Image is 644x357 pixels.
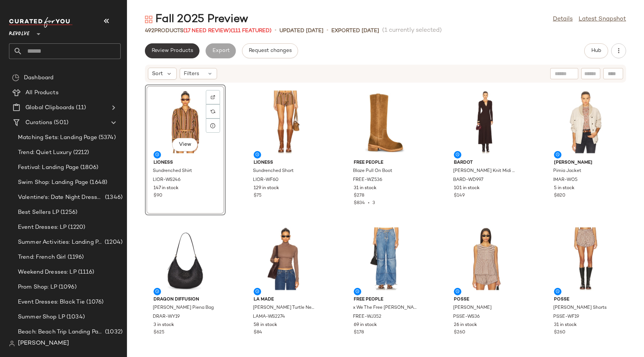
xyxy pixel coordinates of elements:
[554,160,617,166] span: [PERSON_NAME]
[382,26,442,35] span: (1 currently selected)
[554,296,617,303] span: Posse
[52,119,68,127] span: (501)
[242,43,298,58] button: Request changes
[9,17,72,28] img: cfy_white_logo.C9jOOHJF.svg
[353,168,392,175] span: Blaze Pull On Boot
[354,201,365,206] span: $834
[548,87,623,157] img: IMAR-WO5_V1.jpg
[454,185,480,192] span: 101 in stock
[97,133,116,142] span: (5374)
[326,26,328,35] span: •
[448,224,523,293] img: PSSE-WS36_V1.jpg
[354,329,364,336] span: $178
[254,160,317,166] span: LIONESS
[66,253,84,262] span: (1196)
[554,185,575,192] span: 5 in stock
[554,322,577,329] span: 31 in stock
[18,283,57,292] span: Prom Shop: LP
[77,268,95,277] span: (1116)
[354,193,364,199] span: $278
[18,253,66,262] span: Trend: French Girl
[18,238,103,247] span: Summer Activities: Landing Page
[248,87,323,157] img: LIOR-WF60_V1.jpg
[454,160,517,166] span: Bardot
[253,168,294,175] span: Sundrenched Short
[354,322,377,329] span: 69 in stock
[103,193,123,202] span: (1346)
[145,43,199,58] button: Review Products
[154,329,164,336] span: $625
[275,26,276,35] span: •
[172,138,198,151] button: View
[579,15,626,24] a: Latest Snapshot
[145,12,248,27] div: Fall 2025 Preview
[25,119,52,127] span: Curations
[348,224,423,293] img: FREE-WJ352_V1.jpg
[72,148,89,157] span: (2212)
[584,43,608,58] button: Hub
[103,238,123,247] span: (1204)
[231,28,272,34] span: (111 Featured)
[12,74,19,81] img: svg%3e
[454,193,465,199] span: $149
[453,305,492,311] span: [PERSON_NAME]
[18,268,77,277] span: Weekend Dresses: LP
[331,27,379,35] p: Exported [DATE]
[18,313,65,321] span: Summer Shop LP
[103,328,123,336] span: (1032)
[254,193,261,199] span: $75
[254,322,277,329] span: 58 in stock
[553,305,607,311] span: [PERSON_NAME] Shorts
[151,48,193,54] span: Review Products
[18,223,66,232] span: Event Dresses: LP
[254,296,317,303] span: LA Made
[153,177,180,184] span: LIOR-WS246
[24,74,53,82] span: Dashboard
[184,70,199,78] span: Filters
[18,178,88,187] span: Swim Shop: Landing Page
[79,163,98,172] span: (1806)
[354,160,417,166] span: Free People
[448,87,523,157] img: BARD-WD997_V1.jpg
[18,163,79,172] span: Festival: Landing Page
[253,305,316,311] span: [PERSON_NAME] Turtle Neck Top
[353,314,381,320] span: FREE-WJ352
[153,305,214,311] span: [PERSON_NAME] Piena Bag
[18,339,69,348] span: [PERSON_NAME]
[9,25,30,39] span: Revolve
[553,177,578,184] span: IMAR-WO5
[152,70,163,78] span: Sort
[88,178,107,187] span: (1648)
[154,322,174,329] span: 3 in stock
[553,15,573,24] a: Details
[553,314,579,320] span: PSSE-WF19
[548,224,623,293] img: PSSE-WF19_V1.jpg
[153,168,192,175] span: Sundrenched Shirt
[353,305,417,311] span: x We The Free [PERSON_NAME] Cinched Cargo [PERSON_NAME]
[148,224,223,293] img: DRAR-WY19_V1.jpg
[453,177,483,184] span: BARD-WD997
[183,28,231,34] span: (17 Need Review)
[85,298,103,307] span: (1076)
[454,322,477,329] span: 26 in stock
[18,298,85,307] span: Event Dresses: Black Tie
[254,329,262,336] span: $84
[145,27,272,35] div: Products
[65,313,85,321] span: (1034)
[591,48,601,54] span: Hub
[253,314,285,320] span: LAMA-WS2274
[66,223,85,232] span: (1220)
[454,329,465,336] span: $260
[353,177,382,184] span: FREE-WZ536
[453,168,517,175] span: [PERSON_NAME] Knit Midi Dress
[354,185,377,192] span: 31 in stock
[18,328,103,336] span: Beach: Beach Trip Landing Page
[145,28,154,34] span: 492
[365,201,372,206] span: •
[153,314,180,320] span: DRAR-WY19
[148,87,223,157] img: LIOR-WS246_V1.jpg
[18,133,97,142] span: Matching Sets: Landing Page
[57,283,77,292] span: (1096)
[154,296,217,303] span: Dragon Diffusion
[253,177,279,184] span: LIOR-WF60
